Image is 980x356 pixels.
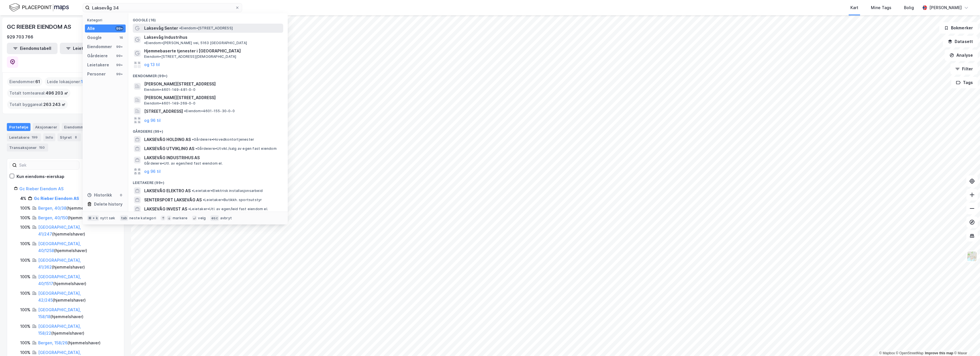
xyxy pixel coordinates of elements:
div: Google (16) [128,13,288,24]
span: • [188,207,190,211]
span: • [203,198,205,202]
a: [GEOGRAPHIC_DATA], 42/245 [38,291,81,302]
div: markere [173,216,187,220]
span: [PERSON_NAME][STREET_ADDRESS] [144,94,281,101]
span: LAKSEVÅG ELEKTRO AS [144,187,191,194]
span: Gårdeiere • Hovedkontortjenester [192,137,254,142]
span: Eiendom • [STREET_ADDRESS][DEMOGRAPHIC_DATA] [144,54,236,59]
div: Personer [87,71,106,77]
div: 100% [20,240,30,247]
a: [GEOGRAPHIC_DATA], 158/18 [38,307,81,319]
span: • [192,137,194,142]
button: Datasett [943,36,978,47]
div: Google [87,34,102,41]
div: Kart [850,4,858,11]
a: Improve this map [925,351,953,355]
div: Delete history [94,201,122,208]
span: Leietaker • Elektrisk installasjonsarbeid [192,189,263,193]
div: 100% [20,205,30,212]
span: Eiendom • 4601-149-269-0-0 [144,101,195,106]
span: [STREET_ADDRESS] [144,108,183,115]
div: Leietakere (99+) [128,176,288,186]
div: GC RIEBER EIENDOM AS [7,22,72,31]
input: Søk på adresse, matrikkel, gårdeiere, leietakere eller personer [90,3,235,12]
a: OpenStreetMap [896,351,924,355]
span: Eiendom • [PERSON_NAME] vei, 5163 [GEOGRAPHIC_DATA] [144,41,247,45]
div: 100% [20,273,30,280]
div: 199 [30,134,39,140]
span: • [192,189,193,193]
div: 100% [20,323,30,330]
div: ⌘ + k [87,215,99,221]
div: Eiendommer [87,43,112,50]
a: Bergen, 158/26 [38,340,68,345]
div: Transaksjoner [7,144,48,152]
div: Leide lokasjoner : [45,77,85,86]
button: Eiendomstabell [7,43,58,54]
a: [GEOGRAPHIC_DATA], 41/362 [38,258,81,269]
span: Gårdeiere • Utvikl./salg av egen fast eiendom [195,146,277,151]
div: Info [43,133,55,141]
div: ( hjemmelshaver ) [38,240,117,254]
div: esc [210,215,219,221]
span: Gårdeiere • Utl. av egen/leid fast eiendom el. [144,161,223,166]
div: 100% [20,339,30,346]
span: SENTERSPORT LAKSEVÅG AS [144,197,202,203]
div: 150 [38,145,46,150]
a: Mapbox [879,351,895,355]
a: Bergen, 40/38 [38,206,66,210]
div: Kontrollprogram for chat [952,329,980,356]
div: ( hjemmelshaver ) [38,257,117,271]
span: 496 203 ㎡ [46,90,68,97]
span: Laksevåg Senter [144,25,178,32]
div: ( hjemmelshaver ) [38,306,117,320]
div: Alle [87,25,95,32]
div: velg [198,216,206,220]
div: Mine Tags [871,4,891,11]
div: 100% [20,349,30,356]
img: logo.f888ab2527a4732fd821a326f86c7f29.svg [9,3,69,13]
div: 100% [20,214,30,221]
a: [GEOGRAPHIC_DATA], 41/247 [38,225,81,236]
div: ( hjemmelshaver ) [38,323,117,337]
div: 100% [20,290,30,297]
div: Eiendommer [62,123,97,131]
div: ( hjemmelshaver ) [38,224,117,238]
div: Historikk [87,192,112,199]
div: Totalt byggareal : [7,100,68,109]
div: tab [120,215,128,221]
span: 263 243 ㎡ [43,101,66,108]
input: Søk [17,161,79,169]
span: LAKSEVÅG UTVIKLING AS [144,145,194,152]
div: 100% [20,306,30,313]
button: og 96 til [144,168,161,175]
div: 8 [73,134,79,140]
div: Leietakere [7,133,41,141]
button: Tags [951,77,978,88]
div: nytt søk [100,216,115,220]
div: 99+ [115,63,123,67]
div: Gårdeiere [87,52,108,59]
button: og 96 til [144,117,161,124]
span: • [184,109,186,113]
span: LAKSEVÅG INVEST AS [144,206,187,212]
button: Bokmerker [939,22,978,34]
div: Kategori [87,18,126,22]
span: 1 [81,78,83,85]
span: LAKSEVÅG HOLDING AS [144,136,191,143]
span: Leietaker • Butikkh. sportsutstyr [203,198,262,202]
div: avbryt [220,216,232,220]
span: Eiendom • 4601-155-30-0-0 [184,109,235,113]
span: Hjemmebaserte tjenester i [GEOGRAPHIC_DATA] [144,48,281,54]
div: 99+ [115,54,123,58]
div: ( hjemmelshaver ) [38,290,117,304]
a: [GEOGRAPHIC_DATA], 40/1258 [38,241,81,253]
span: • [195,146,197,151]
div: ( hjemmelshaver ) [38,205,99,212]
div: Totalt tomteareal : [7,89,70,98]
div: 4% [20,195,26,202]
span: Leietaker • Utl. av egen/leid fast eiendom el. [188,207,268,211]
span: • [144,41,146,45]
div: ( hjemmelshaver ) [38,214,101,221]
a: Gc Rieber Eiendom AS [19,186,64,191]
